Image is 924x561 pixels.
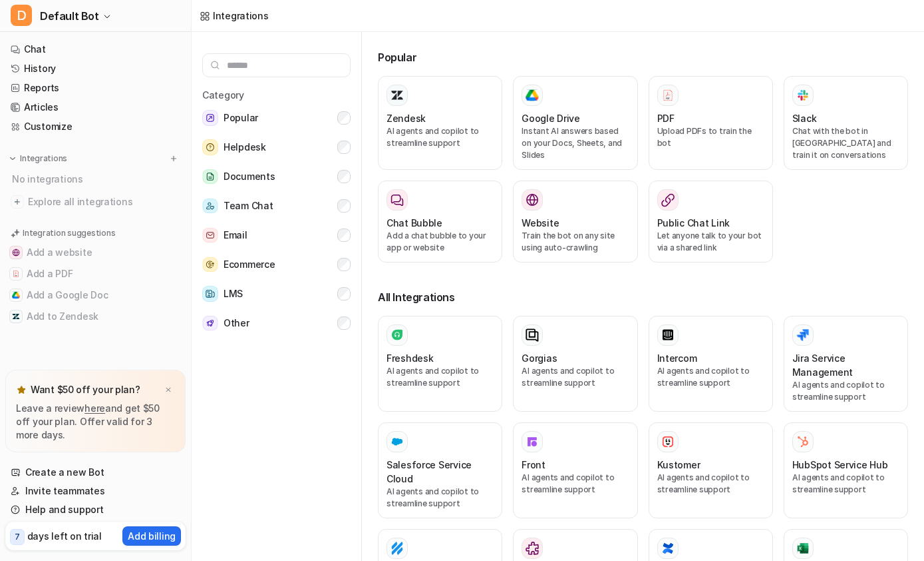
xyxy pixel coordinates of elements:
img: Add a Google Doc [12,291,20,299]
a: History [5,59,186,78]
button: Jira Service ManagementJira Service ManagementAI agents and copilot to streamline support [784,316,908,412]
h3: Salesforce Service Cloud [386,458,494,486]
h3: Intercom [657,351,697,365]
div: No integrations [8,168,186,190]
p: Integrations [20,153,67,164]
button: Public Chat LinkLet anyone talk to your bot via a shared link [649,181,773,263]
button: Salesforce Service Cloud Salesforce Service CloudAI agents and copilot to streamline support [378,422,502,518]
h3: Google Drive [522,111,580,125]
img: Jira Service Management [796,329,810,341]
img: explore all integrations [11,195,24,209]
button: OtherOther [202,310,351,336]
p: AI agents and copilot to streamline support [522,365,629,389]
button: HubSpot Service HubHubSpot Service HubAI agents and copilot to streamline support [784,422,908,518]
h3: Website [522,216,559,230]
h5: Category [202,88,351,102]
img: menu_add.svg [169,154,178,163]
img: HubSpot Service Hub [796,435,810,448]
button: HelpdeskHelpdesk [202,134,351,161]
p: Let anyone talk to your bot via a shared link [657,230,764,254]
img: LMS [202,286,218,302]
button: Add billing [122,526,181,546]
h3: Slack [792,111,817,125]
h3: Gorgias [522,351,557,365]
button: LMSLMS [202,280,351,307]
img: PDF [661,89,675,101]
a: Chat [5,40,186,59]
span: Team Chat [224,198,273,214]
button: FreshdeskAI agents and copilot to streamline support [378,316,502,412]
button: Google DriveGoogle DriveInstant AI answers based on your Docs, Sheets, and Slides [513,76,637,170]
img: Website [526,193,539,207]
a: Articles [5,98,186,117]
img: Helpdesk [202,139,218,155]
img: Other [202,316,218,331]
img: Kustomer [661,435,675,448]
img: Ecommerce [202,257,218,273]
a: Create a new Bot [5,463,186,482]
button: Add to ZendeskAdd to Zendesk [5,306,186,327]
img: star [16,384,27,395]
p: Chat with the bot in [GEOGRAPHIC_DATA] and train it on conversations [792,125,899,161]
button: Integrations [5,152,71,165]
img: Other Helpdesks [526,542,539,555]
button: GorgiasAI agents and copilot to streamline support [513,316,637,412]
a: Invite teammates [5,482,186,500]
button: Add a Google DocAdd a Google Doc [5,284,186,306]
h3: Zendesk [386,111,426,125]
p: AI agents and copilot to streamline support [657,472,764,496]
button: ZendeskAI agents and copilot to streamline support [378,76,502,170]
button: WebsiteWebsiteTrain the bot on any site using auto-crawling [513,181,637,263]
button: Add a PDFAdd a PDF [5,263,186,284]
p: AI agents and copilot to streamline support [522,472,629,496]
img: Slack [796,87,810,103]
span: Documents [224,169,275,185]
h3: Chat Bubble [386,216,442,230]
button: Chat BubbleAdd a chat bubble to your app or website [378,181,502,263]
img: Add to Zendesk [12,312,20,320]
span: Other [224,315,249,331]
img: Add a PDF [12,270,20,278]
span: Default Bot [40,7,99,25]
button: EmailEmail [202,222,351,249]
img: Confluence [661,542,675,555]
h3: PDF [657,111,675,125]
h3: Kustomer [657,458,700,472]
p: days left on trial [27,529,102,543]
div: Integrations [213,9,269,23]
img: Help Scout [390,542,404,555]
p: AI agents and copilot to streamline support [657,365,764,389]
button: Team ChatTeam Chat [202,193,351,219]
h3: Front [522,458,545,472]
button: EcommerceEcommerce [202,251,351,278]
img: Team Chat [202,199,218,214]
h3: Freshdesk [386,351,433,365]
p: Integration suggestions [23,227,115,239]
p: AI agents and copilot to streamline support [386,486,494,510]
p: Add a chat bubble to your app or website [386,230,494,254]
h3: HubSpot Service Hub [792,458,888,472]
span: Popular [224,110,258,126]
a: Customize [5,117,186,136]
p: Upload PDFs to train the bot [657,125,764,149]
span: LMS [224,286,243,302]
img: Salesforce Service Cloud [390,435,404,448]
span: Email [224,227,247,243]
button: IntercomAI agents and copilot to streamline support [649,316,773,412]
a: here [84,402,105,414]
img: expand menu [8,154,17,163]
h3: Public Chat Link [657,216,730,230]
img: Documents [202,169,218,185]
h3: Jira Service Management [792,351,899,379]
button: KustomerKustomerAI agents and copilot to streamline support [649,422,773,518]
p: AI agents and copilot to streamline support [792,379,899,403]
p: 7 [15,531,20,543]
p: AI agents and copilot to streamline support [386,125,494,149]
p: Train the bot on any site using auto-crawling [522,230,629,254]
p: Want $50 off your plan? [31,383,140,396]
h3: All Integrations [378,289,908,305]
img: x [164,386,172,394]
button: FrontFrontAI agents and copilot to streamline support [513,422,637,518]
p: Instant AI answers based on your Docs, Sheets, and Slides [522,125,629,161]
button: PopularPopular [202,105,351,131]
